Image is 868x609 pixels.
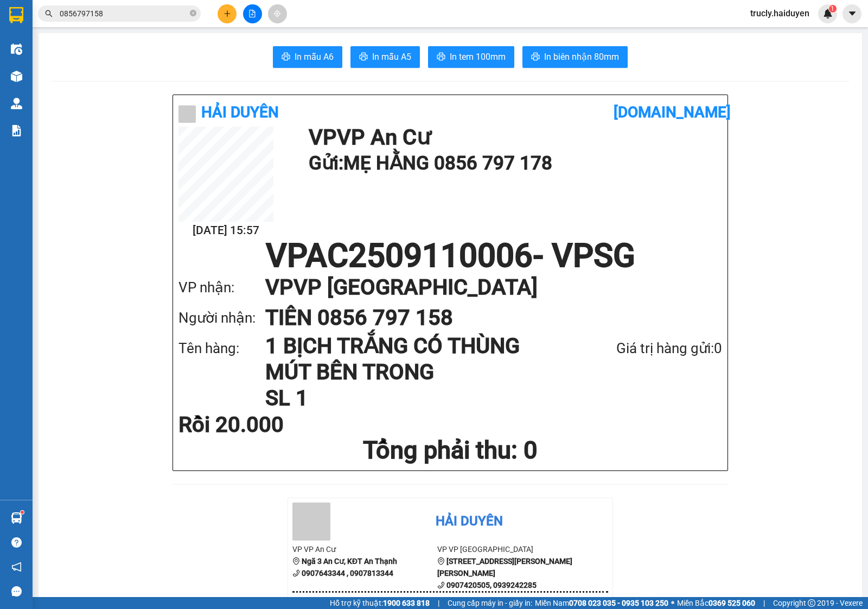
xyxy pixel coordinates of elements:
span: printer [359,52,368,62]
b: [STREET_ADDRESS][PERSON_NAME][PERSON_NAME] [437,557,572,577]
button: printerIn mẫu A6 [273,46,342,68]
img: warehouse-icon [11,43,22,55]
img: solution-icon [11,125,22,136]
div: Hải Duyên [436,511,503,532]
span: notification [11,562,22,572]
b: 0907420505, 0939242285 [446,581,537,589]
img: logo-vxr [9,7,23,23]
div: Giá trị hàng gửi: 0 [559,337,722,360]
span: question-circle [11,537,22,548]
b: 0907643344 , 0907813344 [302,569,393,577]
button: printerIn mẫu A5 [350,46,420,68]
span: In mẫu A6 [295,50,334,64]
img: warehouse-icon [11,512,22,524]
h1: Gửi: MẸ HẰNG 0856 797 178 [309,148,717,178]
span: Miền Bắc [677,597,755,609]
span: file-add [248,10,256,17]
span: message [11,586,22,597]
div: Người nhận: [178,307,265,329]
img: warehouse-icon [11,98,22,109]
span: | [438,597,439,609]
h1: 1 BỊCH TRẮNG CÓ THÙNG MÚT BÊN TRONG [265,333,559,385]
li: VP VP [GEOGRAPHIC_DATA] [437,543,582,555]
div: Rồi 20.000 [178,414,358,436]
h1: VP VP [GEOGRAPHIC_DATA] [265,272,700,303]
button: printerIn biên nhận 80mm [522,46,628,68]
span: phone [437,581,445,589]
span: phone [292,569,300,577]
span: close-circle [190,10,196,16]
span: copyright [808,599,815,607]
button: file-add [243,4,262,23]
sup: 1 [829,5,837,12]
img: icon-new-feature [823,9,833,18]
input: Tìm tên, số ĐT hoặc mã đơn [60,8,188,20]
span: caret-down [847,9,857,18]
div: Tên hàng: [178,337,265,360]
div: VP nhận: [178,277,265,299]
h2: [DATE] 15:57 [178,222,273,240]
span: printer [531,52,540,62]
span: Cung cấp máy in - giấy in: [448,597,532,609]
li: VP VP An Cư [292,543,437,555]
span: Miền Nam [535,597,668,609]
span: In tem 100mm [450,50,506,64]
h1: TIÊN 0856 797 158 [265,303,700,333]
b: [DOMAIN_NAME] [614,103,731,121]
span: trucly.haiduyen [742,7,818,20]
h1: Tổng phải thu: 0 [178,436,722,465]
span: environment [437,557,445,565]
span: environment [292,557,300,565]
button: plus [218,4,237,23]
b: Hải Duyên [201,103,279,121]
span: aim [273,10,281,17]
span: | [763,597,765,609]
span: plus [224,10,231,17]
h1: VPAC2509110006 - VPSG [178,240,722,272]
span: 1 [831,5,834,12]
span: close-circle [190,9,196,19]
strong: 0708 023 035 - 0935 103 250 [569,599,668,607]
button: printerIn tem 100mm [428,46,514,68]
sup: 1 [21,511,24,514]
strong: 0369 525 060 [709,599,755,607]
h1: VP VP An Cư [309,127,717,148]
button: aim [268,4,287,23]
span: In mẫu A5 [372,50,411,64]
span: In biên nhận 80mm [544,50,619,64]
strong: 1900 633 818 [383,599,430,607]
span: Hỗ trợ kỹ thuật: [330,597,430,609]
span: printer [282,52,290,62]
span: ⚪️ [671,601,674,605]
b: Ngã 3 An Cư, KĐT An Thạnh [302,557,397,566]
h1: SL 1 [265,385,559,411]
span: search [45,10,53,17]
span: printer [437,52,445,62]
button: caret-down [843,4,861,23]
img: warehouse-icon [11,71,22,82]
